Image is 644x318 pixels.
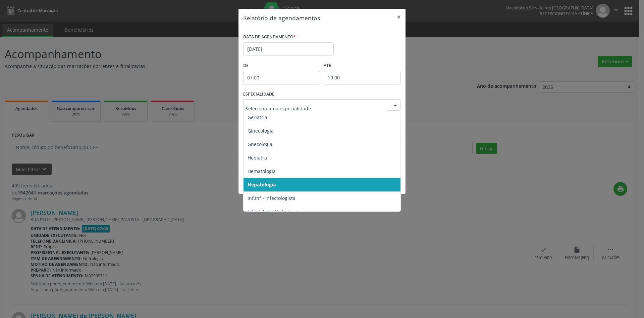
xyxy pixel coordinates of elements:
[248,195,296,201] span: Inf.Inf - Infectologista
[248,128,274,134] span: Ginecologia
[248,141,272,147] span: Gnecologia
[248,114,267,120] span: Geriatria
[243,89,274,100] label: ESPECIALIDADE
[324,61,401,71] label: ATÉ
[243,32,296,42] label: DATA DE AGENDAMENTO
[243,61,320,71] label: De
[243,42,334,56] input: Selecione uma data ou intervalo
[243,13,320,22] h5: Relatório de agendamentos
[248,208,298,215] span: Infectologia Pediátrica
[392,9,406,25] button: Close
[246,102,387,115] input: Seleciona uma especialidade
[248,154,267,161] span: Hebiatra
[248,168,276,174] span: Hematologia
[324,71,401,84] input: Selecione o horário final
[243,71,320,84] input: Selecione o horário inicial
[248,181,276,188] span: Hepatologia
